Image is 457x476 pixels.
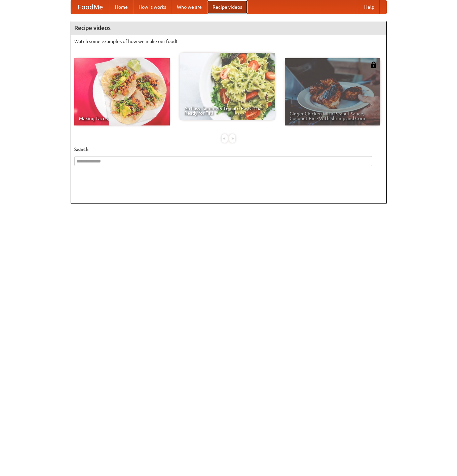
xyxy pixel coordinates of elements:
p: Watch some examples of how we make our food! [74,38,383,45]
h5: Search [74,146,383,153]
a: FoodMe [71,0,110,14]
a: Making Tacos [74,58,170,125]
h4: Recipe videos [71,21,386,35]
a: How it works [133,0,172,14]
div: » [229,134,235,143]
span: An Easy, Summery Tomato Pasta That's Ready for Fall [184,106,270,115]
a: Help [359,0,380,14]
a: An Easy, Summery Tomato Pasta That's Ready for Fall [180,53,275,120]
div: « [222,134,228,143]
a: Home [110,0,133,14]
img: 483408.png [370,62,377,68]
span: Making Tacos [79,116,165,121]
a: Who we are [172,0,207,14]
a: Recipe videos [207,0,247,14]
